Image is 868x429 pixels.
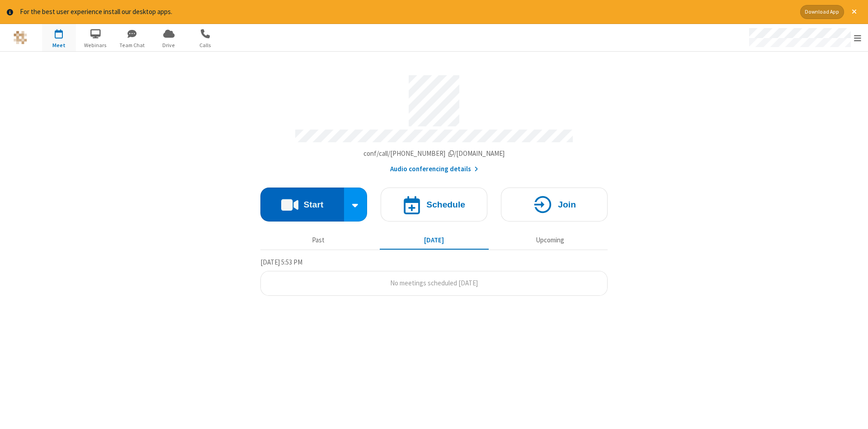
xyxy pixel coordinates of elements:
[152,41,186,49] span: Drive
[42,41,76,49] span: Meet
[501,188,608,222] button: Join
[381,188,487,222] button: Schedule
[3,24,37,51] button: Logo
[264,232,373,249] button: Past
[426,200,465,209] h4: Schedule
[800,5,844,19] button: Download App
[344,188,368,222] div: Start conference options
[495,232,604,249] button: Upcoming
[260,68,608,174] section: Account details
[303,200,323,209] h4: Start
[390,279,478,287] span: No meetings scheduled [DATE]
[79,41,113,49] span: Webinars
[363,149,505,158] span: Copy my meeting room link
[847,5,861,19] button: Close alert
[260,188,344,222] button: Start
[14,31,27,44] img: QA Selenium DO NOT DELETE OR CHANGE
[20,7,793,17] div: For the best user experience install our desktop apps.
[260,257,608,296] section: Today's Meetings
[380,232,489,249] button: [DATE]
[741,24,868,51] div: Open menu
[260,258,302,266] span: [DATE] 5:53 PM
[363,149,505,159] button: Copy my meeting room linkCopy my meeting room link
[115,41,149,49] span: Team Chat
[390,164,478,174] button: Audio conferencing details
[189,41,222,49] span: Calls
[558,200,576,209] h4: Join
